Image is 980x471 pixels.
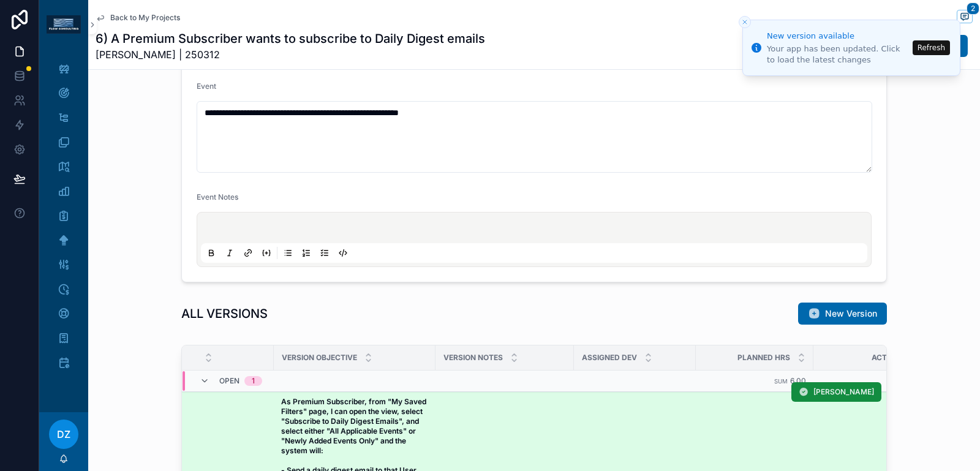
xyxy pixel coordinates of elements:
span: Version Notes [443,353,503,363]
div: Your app has been updated. Click to load the latest changes [767,43,909,66]
span: Event Notes [197,192,238,202]
small: Sum [774,378,788,385]
h1: ALL VERSIONS [181,305,268,322]
span: Back to My Projects [110,13,180,23]
span: 6,00 [790,376,806,385]
button: 2 [957,10,973,25]
button: Close toast [739,16,751,28]
span: Event [197,81,216,91]
div: 1 [252,376,255,386]
a: Back to My Projects [96,13,180,23]
span: Planned Hrs [737,353,790,363]
img: App logo [47,15,81,34]
span: [PERSON_NAME] [813,387,874,397]
button: Refresh [913,40,950,55]
span: DZ [57,427,70,442]
span: New Version [825,307,877,320]
div: New version available [767,30,909,42]
span: Version Objective [282,353,357,363]
button: New Version [798,303,887,325]
span: Open [219,376,239,386]
h1: 6) A Premium Subscriber wants to subscribe to Daily Digest emails [96,30,485,47]
span: [PERSON_NAME] | 250312 [96,47,485,62]
button: [PERSON_NAME] [791,382,881,402]
div: scrollable content [39,49,88,390]
span: Assigned Dev [582,353,637,363]
span: 2 [967,2,979,15]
